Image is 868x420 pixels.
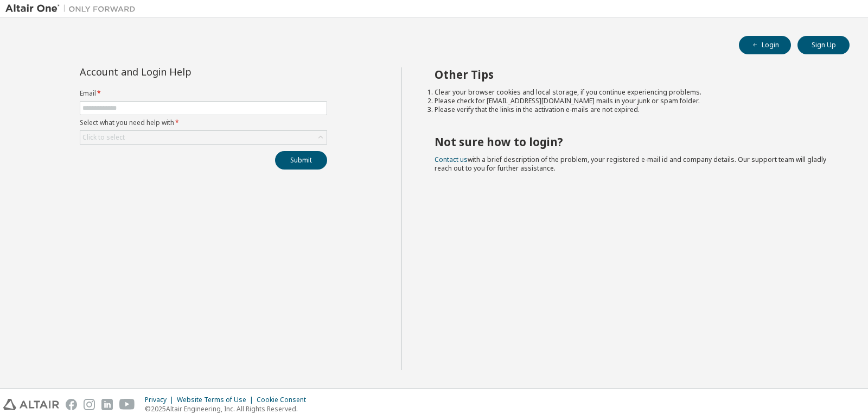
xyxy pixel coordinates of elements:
[177,396,257,404] div: Website Terms of Use
[275,151,327,170] button: Submit
[435,155,826,173] span: with a brief description of the problem, your registered e-mail id and company details. Our suppo...
[145,396,177,404] div: Privacy
[80,131,327,144] div: Click to select
[435,88,831,97] li: Clear your browser cookies and local storage, if you continue experiencing problems.
[82,133,125,142] div: Click to select
[101,399,113,410] img: linkedin.svg
[145,404,312,413] p: © 2025 Altair Engineering, Inc. All Rights Reserved.
[119,399,135,410] img: youtube.svg
[80,67,278,76] div: Account and Login Help
[80,118,327,127] label: Select what you need help with
[435,155,468,164] a: Contact us
[84,399,95,410] img: instagram.svg
[435,135,831,149] h2: Not sure how to login?
[435,67,831,82] h2: Other Tips
[5,3,141,14] img: Altair One
[257,396,312,404] div: Cookie Consent
[435,97,831,105] li: Please check for [EMAIL_ADDRESS][DOMAIN_NAME] mails in your junk or spam folder.
[66,399,77,410] img: facebook.svg
[80,89,327,98] label: Email
[739,36,791,54] button: Login
[435,105,831,114] li: Please verify that the links in the activation e-mails are not expired.
[3,399,59,410] img: altair_logo.svg
[797,36,850,54] button: Sign Up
